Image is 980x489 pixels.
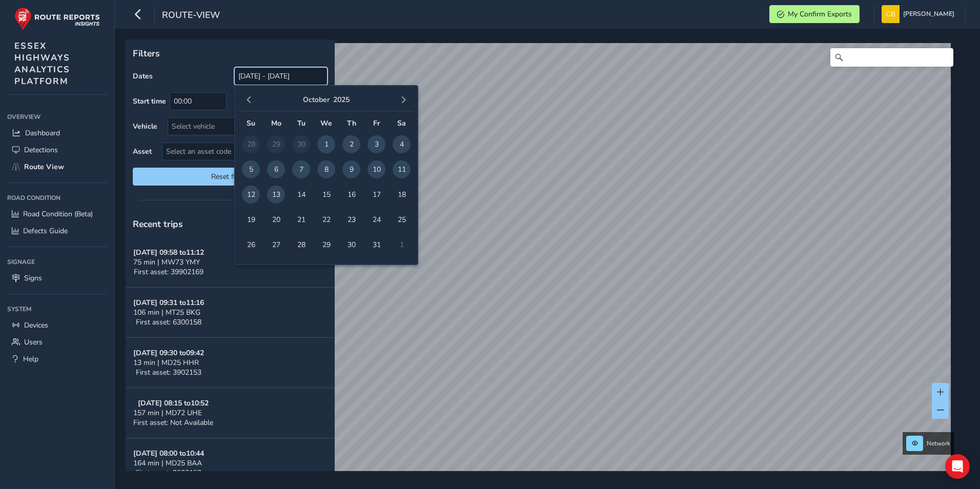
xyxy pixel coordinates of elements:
[292,211,310,229] span: 21
[271,118,281,128] span: Mo
[133,308,200,317] span: 106 min | MT25 BKG
[133,408,202,418] span: 157 min | MD72 UHE
[397,118,406,128] span: Sa
[317,236,335,254] span: 29
[140,172,320,181] span: Reset filters
[24,162,64,172] span: Route View
[136,468,201,478] span: First asset: 3902153
[133,248,204,257] strong: [DATE] 09:58 to 11:12
[393,211,411,229] span: 25
[7,254,107,270] div: Signage
[242,211,260,229] span: 19
[373,118,380,128] span: Fr
[7,109,107,125] div: Overview
[24,273,42,283] span: Signs
[317,211,335,229] span: 22
[24,145,58,155] span: Detections
[133,449,204,458] strong: [DATE] 08:00 to 10:44
[7,270,107,287] a: Signs
[168,118,310,135] div: Select vehicle
[23,209,93,219] span: Road Condition (Beta)
[14,40,70,87] span: ESSEX HIGHWAYS ANALYTICS PLATFORM
[136,368,201,377] span: First asset: 3902153
[133,71,153,81] label: Dates
[23,226,68,236] span: Defects Guide
[882,5,958,23] button: [PERSON_NAME]
[367,236,385,254] span: 31
[945,454,970,479] div: Open Intercom Messenger
[342,160,360,178] span: 9
[133,96,166,106] label: Start time
[267,211,285,229] span: 20
[7,351,107,368] a: Help
[242,236,260,254] span: 26
[126,438,335,488] button: [DATE] 08:00 to10:44164 min | MD25 BAAFirst asset: 3902153
[393,160,411,178] span: 11
[292,160,310,178] span: 7
[927,439,950,447] span: Network
[367,160,385,178] span: 10
[133,298,204,308] strong: [DATE] 09:31 to 11:16
[267,236,285,254] span: 27
[317,160,335,178] span: 8
[133,257,200,267] span: 75 min | MW73 YMY
[126,338,335,388] button: [DATE] 09:30 to09:4213 min | MD25 HHRFirst asset: 3902153
[347,118,356,128] span: Th
[393,135,411,153] span: 4
[133,218,183,230] span: Recent trips
[133,458,202,468] span: 164 min | MD25 BAA
[138,398,209,408] strong: [DATE] 08:15 to 10:52
[133,418,213,427] span: First asset: Not Available
[133,121,157,131] label: Vehicle
[242,160,260,178] span: 5
[242,186,260,203] span: 12
[25,128,60,138] span: Dashboard
[317,186,335,203] span: 15
[136,317,201,327] span: First asset: 6300158
[7,222,107,239] a: Defects Guide
[133,47,328,60] p: Filters
[367,186,385,203] span: 17
[23,354,38,364] span: Help
[7,301,107,317] div: System
[342,135,360,153] span: 2
[297,118,305,128] span: Tu
[903,5,954,23] span: [PERSON_NAME]
[7,158,107,175] a: Route View
[317,135,335,153] span: 1
[342,211,360,229] span: 23
[24,320,48,330] span: Devices
[7,206,107,222] a: Road Condition (Beta)
[24,337,43,347] span: Users
[342,186,360,203] span: 16
[162,9,220,23] span: route-view
[882,5,900,23] img: diamond-layout
[126,388,335,438] button: [DATE] 08:15 to10:52157 min | MD72 UHEFirst asset: Not Available
[133,358,199,368] span: 13 min | MD25 HHR
[788,9,852,19] span: My Confirm Exports
[133,168,328,186] button: Reset filters
[14,7,100,30] img: rr logo
[769,5,860,23] button: My Confirm Exports
[7,125,107,141] a: Dashboard
[267,160,285,178] span: 6
[320,118,332,128] span: We
[247,118,255,128] span: Su
[333,95,350,105] button: 2025
[393,186,411,203] span: 18
[830,48,953,67] input: Search
[292,186,310,203] span: 14
[133,348,204,358] strong: [DATE] 09:30 to 09:42
[342,236,360,254] span: 30
[126,288,335,338] button: [DATE] 09:31 to11:16106 min | MT25 BKGFirst asset: 6300158
[134,267,203,277] span: First asset: 39902169
[7,190,107,206] div: Road Condition
[129,43,951,483] canvas: Map
[133,147,152,156] label: Asset
[162,143,310,160] span: Select an asset code
[126,237,335,288] button: [DATE] 09:58 to11:1275 min | MW73 YMYFirst asset: 39902169
[367,211,385,229] span: 24
[7,141,107,158] a: Detections
[303,95,330,105] button: October
[292,236,310,254] span: 28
